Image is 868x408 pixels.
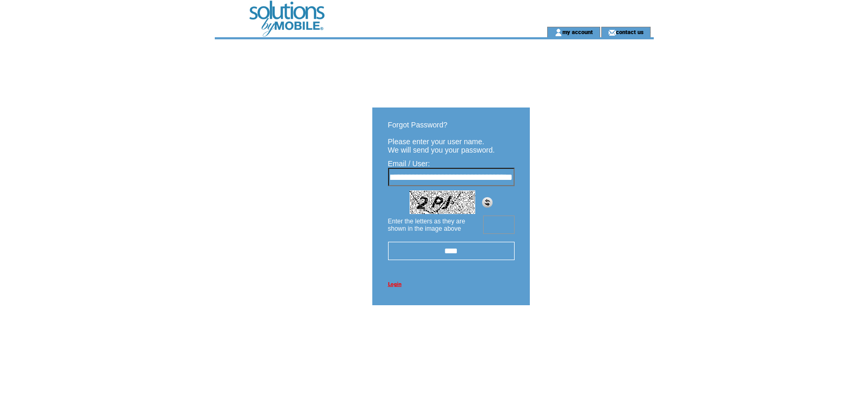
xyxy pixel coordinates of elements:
[562,28,593,35] a: my account
[616,28,644,35] a: contact us
[608,28,616,37] img: contact_us_icon.gif
[388,218,465,232] span: Enter the letters as they are shown in the image above
[555,28,562,37] img: account_icon.gif
[388,159,430,168] span: Email / User:
[482,197,493,208] img: refresh.png
[388,281,402,287] a: Login
[388,121,495,154] span: Forgot Password? Please enter your user name. We will send you your password.
[410,190,475,214] img: Captcha.jpg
